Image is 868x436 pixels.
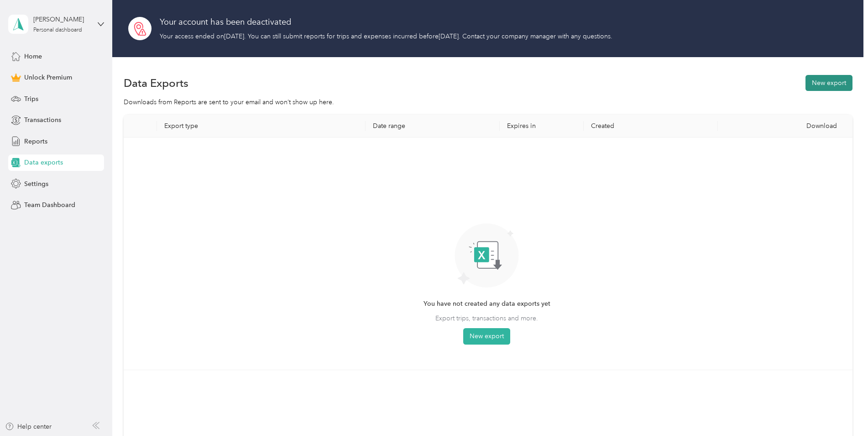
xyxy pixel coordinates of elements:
[500,115,584,138] th: Expires in
[463,328,510,345] button: New export
[24,94,38,104] span: Trips
[424,299,550,309] span: You have not created any data exports yet
[33,15,90,24] div: [PERSON_NAME]
[157,115,365,138] th: Export type
[366,115,500,138] th: Date range
[24,179,48,189] span: Settings
[5,422,52,431] button: Help center
[160,16,612,28] h2: Your account has been deactivated
[725,122,845,130] div: Download
[817,385,868,436] iframe: Everlance-gr Chat Button Frame
[24,200,75,210] span: Team Dashboard
[24,73,72,82] span: Unlock Premium
[24,137,47,146] span: Reports
[33,27,82,33] div: Personal dashboard
[24,52,42,61] span: Home
[124,78,188,88] h1: Data Exports
[160,32,612,41] p: Your access ended on [DATE] . You can still submit reports for trips and expenses incurred before...
[584,115,718,138] th: Created
[435,314,538,323] span: Export trips, transactions and more.
[24,115,61,125] span: Transactions
[124,97,852,107] div: Downloads from Reports are sent to your email and won’t show up here.
[24,158,63,167] span: Data exports
[805,75,852,91] button: New export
